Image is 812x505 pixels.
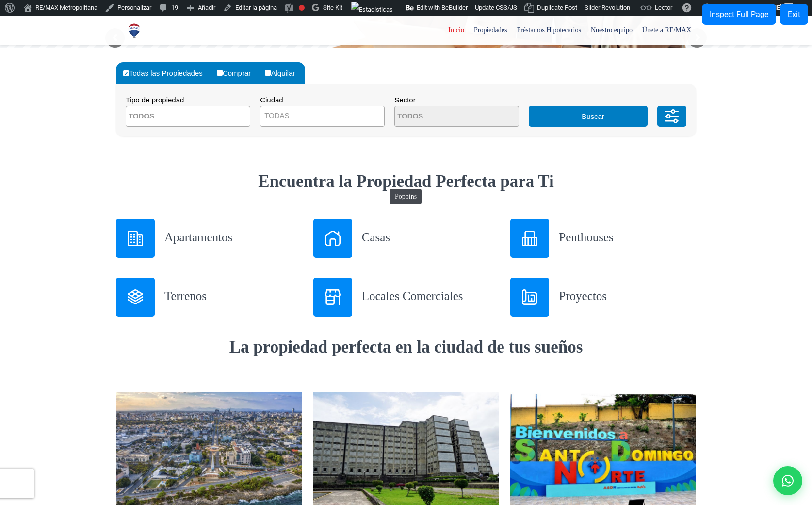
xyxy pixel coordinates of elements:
[443,23,469,37] span: Inicio
[512,16,586,45] a: Préstamos Hipotecarios
[394,96,415,104] span: Sector
[126,106,220,127] textarea: Search
[586,16,637,45] a: Nuestro equipo
[262,62,305,84] label: Alquilar
[637,16,696,45] a: Únete a RE/MAX
[116,278,302,317] a: Terrenos
[121,62,212,84] label: Todas las Propiedades
[299,5,305,11] div: Frase clave objetivo no establecida
[529,106,647,127] button: Buscar
[323,4,342,11] span: Site Kit
[313,278,499,317] a: Locales Comerciales
[702,4,776,25] button: Inspect Full Page
[260,106,385,127] span: TODAS
[126,96,184,104] span: Tipo de propiedad
[395,106,489,127] textarea: Search
[510,278,696,317] a: Proyectos
[265,70,271,76] input: Alquilar
[126,22,143,39] img: Logo de REMAX
[258,172,554,191] strong: Encuentra la Propiedad Perfecta para Ti
[512,23,586,37] span: Préstamos Hipotecarios
[214,62,260,84] label: Comprar
[510,219,696,258] a: Penthouses
[362,287,499,304] h3: Locales Comerciales
[788,10,800,19] div: Exit
[559,287,696,304] h3: Proyectos
[123,70,129,76] input: Todas las Propiedades
[351,2,393,17] img: Visitas de 48 horas. Haz clic para ver más estadísticas del sitio.
[390,189,422,204] div: Poppins
[469,16,512,45] a: Propiedades
[362,229,499,246] h3: Casas
[559,229,696,246] h3: Penthouses
[313,219,499,258] a: Casas
[443,16,469,45] a: Inicio
[164,287,302,304] h3: Terrenos
[260,96,283,104] span: Ciudad
[229,337,583,356] strong: La propiedad perfecta en la ciudad de tus sueños
[469,23,512,37] span: Propiedades
[217,70,223,76] input: Comprar
[116,219,302,258] a: Apartamentos
[637,23,696,37] span: Únete a RE/MAX
[126,16,143,45] a: RE/MAX Metropolitana
[780,4,808,25] button: Exit
[585,4,630,11] span: Slider Revolution
[710,10,768,19] div: Inspect Full Page
[586,23,637,37] span: Nuestro equipo
[164,229,302,246] h3: Apartamentos
[264,111,289,119] span: TODAS
[260,109,384,122] span: TODAS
